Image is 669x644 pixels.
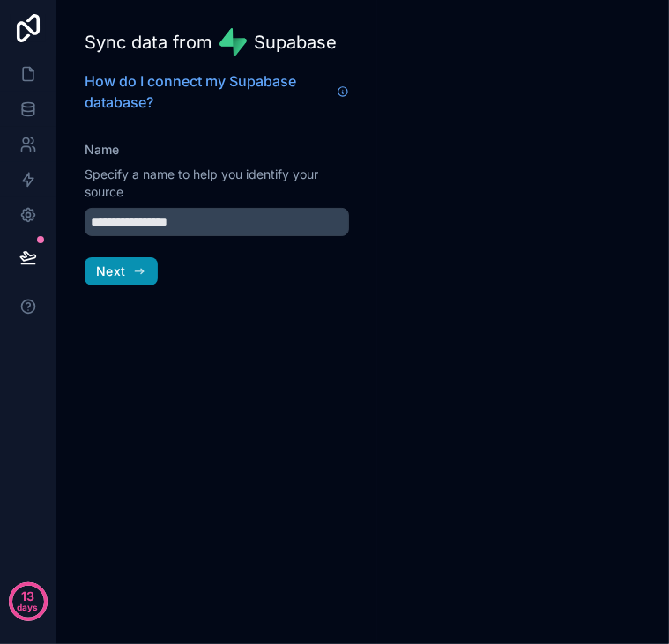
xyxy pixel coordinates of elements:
[254,30,337,55] span: Supabase
[85,257,158,285] button: Next
[85,70,349,113] a: How do I connect my Supabase database?
[96,263,125,279] span: Next
[85,141,119,159] label: Name
[18,595,39,619] p: days
[85,30,212,55] span: Sync data from
[85,70,330,113] span: How do I connect my Supabase database?
[219,28,247,56] img: Postgres database logo
[21,588,34,605] p: 13
[85,166,349,201] p: Specify a name to help you identify your source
